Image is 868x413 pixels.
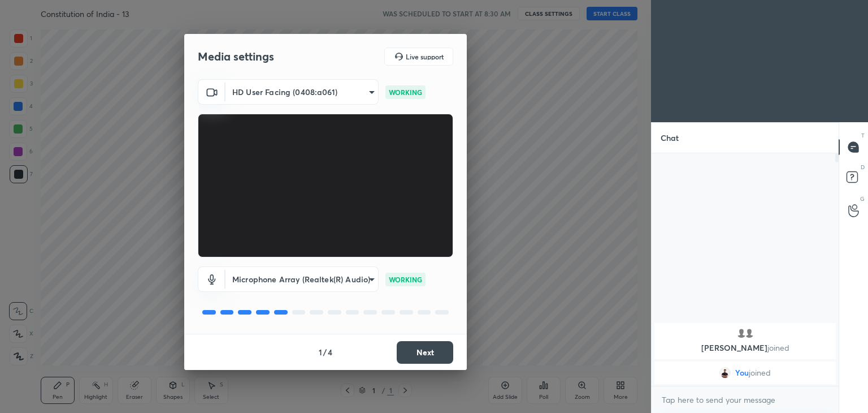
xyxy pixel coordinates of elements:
div: HD User Facing (0408:a061) [225,79,379,105]
p: WORKING [389,274,422,285]
span: You [735,368,749,377]
div: HD User Facing (0408:a061) [225,266,379,292]
p: Chat [652,123,688,153]
p: G [860,195,865,203]
p: T [861,131,865,140]
h2: Media settings [198,49,274,64]
img: default.png [736,328,747,339]
p: [PERSON_NAME] [661,343,829,352]
button: Next [397,341,453,364]
span: joined [749,368,771,377]
div: grid [652,321,839,386]
h4: 1 [319,346,322,358]
p: D [861,163,865,171]
span: joined [767,342,789,353]
h4: 4 [328,346,332,358]
h4: / [323,346,327,358]
img: b8c68f5dadb04182a5d8bc92d9521b7b.jpg [719,367,731,378]
img: default.png [744,328,755,339]
p: WORKING [389,87,422,97]
h5: Live support [406,53,444,60]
